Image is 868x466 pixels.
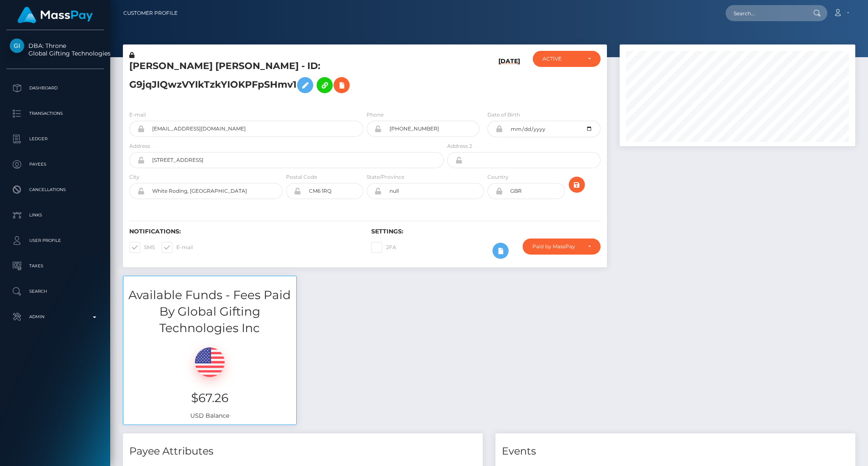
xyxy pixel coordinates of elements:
label: Address 2 [447,142,472,150]
h6: Settings: [371,228,601,235]
a: Ledger [6,128,104,150]
div: Paid by MassPay [532,243,581,250]
a: Cancellations [6,179,104,200]
div: ACTIVE [542,55,581,62]
h4: Events [502,444,849,459]
p: User Profile [10,234,100,247]
a: User Profile [6,230,104,251]
p: Taxes [10,260,100,272]
p: Links [10,209,100,222]
label: City [129,173,139,181]
a: Dashboard [6,78,104,99]
a: Customer Profile [123,4,178,22]
img: USD.png [195,347,225,377]
h4: Payee Attributes [129,444,476,459]
h3: $67.26 [130,390,290,406]
label: E-mail [129,111,146,119]
label: Country [487,173,509,181]
a: Search [6,281,104,302]
button: ACTIVE [533,51,601,67]
img: MassPay Logo [17,7,93,23]
p: Cancellations [10,183,100,196]
a: Transactions [6,103,104,124]
p: Dashboard [10,82,100,94]
h3: Available Funds - Fees Paid By Global Gifting Technologies Inc [123,287,296,337]
h6: [DATE] [498,58,520,100]
label: Date of Birth [487,111,520,119]
a: Admin [6,306,104,327]
p: Admin [10,311,100,323]
label: E-mail [161,242,193,253]
img: Global Gifting Technologies Inc [10,39,24,53]
h5: [PERSON_NAME] [PERSON_NAME] - ID: G9jqJIQwzVYIkTzkYIOKPFpSHmv1 [129,60,439,97]
label: Address [129,142,150,150]
a: Links [6,205,104,226]
div: USD Balance [123,337,296,424]
input: Search... [726,5,805,21]
p: Search [10,285,100,298]
label: SMS [129,242,155,253]
label: 2FA [371,242,396,253]
button: Paid by MassPay [523,239,601,255]
p: Transactions [10,107,100,120]
label: Postal Code [286,173,317,181]
label: Phone [367,111,384,119]
h6: Notifications: [129,228,359,235]
label: State/Province [367,173,404,181]
p: Ledger [10,133,100,145]
a: Payees [6,154,104,175]
a: Taxes [6,255,104,277]
p: Payees [10,158,100,171]
span: DBA: Throne Global Gifting Technologies Inc [6,42,104,57]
